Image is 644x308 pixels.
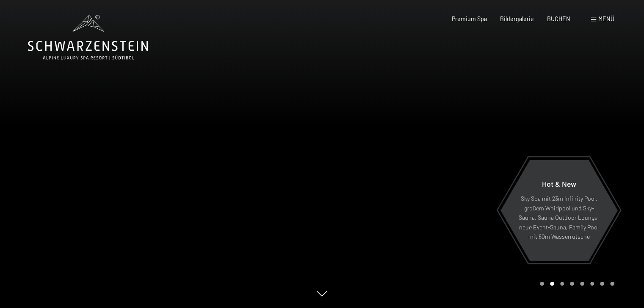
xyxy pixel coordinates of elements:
span: Menü [598,15,614,22]
span: Hot & New [542,179,576,188]
a: Premium Spa [452,15,487,22]
p: Sky Spa mit 23m Infinity Pool, großem Whirlpool und Sky-Sauna, Sauna Outdoor Lounge, neue Event-S... [518,194,599,242]
div: Carousel Page 5 [580,282,584,286]
div: Carousel Page 7 [600,282,604,286]
a: Hot & New Sky Spa mit 23m Infinity Pool, großem Whirlpool und Sky-Sauna, Sauna Outdoor Lounge, ne... [500,159,618,262]
div: Carousel Page 1 [540,282,544,286]
a: BUCHEN [547,15,570,22]
div: Carousel Page 6 [590,282,594,286]
a: Bildergalerie [500,15,534,22]
div: Carousel Page 2 (Current Slide) [550,282,554,286]
div: Carousel Page 3 [560,282,564,286]
div: Carousel Pagination [537,282,614,286]
div: Carousel Page 4 [570,282,574,286]
div: Carousel Page 8 [610,282,614,286]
